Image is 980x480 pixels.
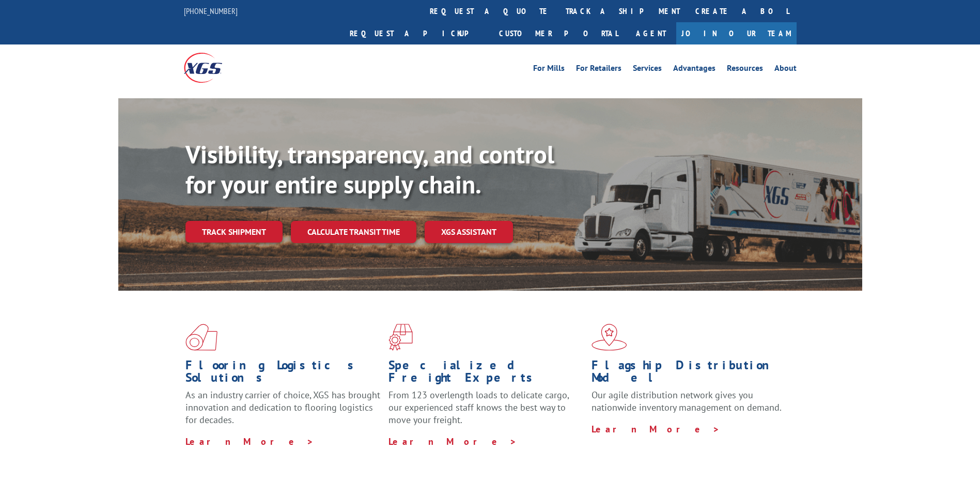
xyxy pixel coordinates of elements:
p: From 123 overlength loads to delicate cargo, our experienced staff knows the best way to move you... [388,389,584,435]
h1: Specialized Freight Experts [388,359,584,389]
a: Learn More > [388,436,517,447]
a: Calculate transit time [291,221,416,243]
a: Resources [727,64,763,76]
span: As an industry carrier of choice, XGS has brought innovation and dedication to flooring logistics... [185,389,380,426]
a: Learn More > [185,436,314,447]
a: About [774,64,797,76]
a: XGS ASSISTANT [425,221,513,243]
a: Services [633,64,662,76]
b: Visibility, transparency, and control for your entire supply chain. [185,138,554,200]
a: Learn More > [592,423,720,435]
img: xgs-icon-flagship-distribution-model-red [592,324,627,351]
a: For Retailers [576,64,621,76]
a: Track shipment [185,221,283,243]
a: Agent [626,22,676,44]
a: Join Our Team [676,22,797,44]
img: xgs-icon-focused-on-flooring-red [388,324,413,351]
a: Request a pickup [342,22,491,44]
h1: Flagship Distribution Model [592,359,787,389]
a: Customer Portal [491,22,626,44]
a: Advantages [673,64,715,76]
h1: Flooring Logistics Solutions [185,359,381,389]
span: Our agile distribution network gives you nationwide inventory management on demand. [592,389,782,413]
a: For Mills [533,64,565,76]
img: xgs-icon-total-supply-chain-intelligence-red [185,324,217,351]
a: [PHONE_NUMBER] [184,6,238,16]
